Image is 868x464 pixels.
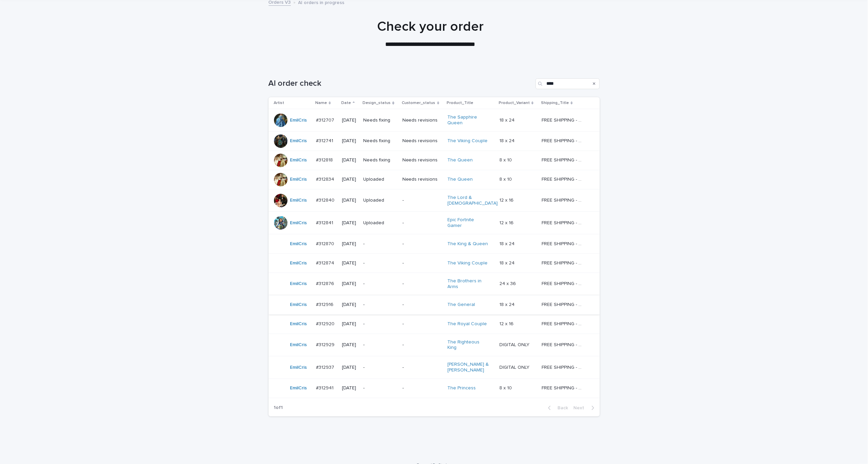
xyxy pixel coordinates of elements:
[269,170,600,189] tr: EmilCris #312834#312834 [DATE]UploadedNeeds revisionsThe Queen 8 x 108 x 10 FREE SHIPPING - previ...
[269,273,600,295] tr: EmilCris #312876#312876 [DATE]--The Brothers in Arms 24 x 3624 x 36 FREE SHIPPING - preview in 1-...
[342,177,358,182] p: [DATE]
[290,281,307,287] a: EmilCris
[499,384,513,391] p: 8 x 10
[342,241,358,247] p: [DATE]
[274,99,284,107] p: Artist
[316,384,335,391] p: #312941
[316,175,336,182] p: #312834
[499,280,517,287] p: 24 x 36
[290,138,307,144] a: EmilCris
[542,363,585,370] p: FREE SHIPPING - preview in 1-2 business days, after your approval delivery will take 5-10 b.d.
[448,138,488,144] a: The Viking Couple
[542,219,585,226] p: FREE SHIPPING - preview in 1-2 business days, after your approval delivery will take 5-10 b.d.
[448,177,473,182] a: The Queen
[499,320,515,327] p: 12 x 16
[448,241,488,247] a: The King & Queen
[342,365,358,370] p: [DATE]
[342,321,358,327] p: [DATE]
[448,302,475,308] a: The General
[363,365,397,370] p: -
[542,259,585,266] p: FREE SHIPPING - preview in 1-2 business days, after your approval delivery will take 5-10 b.d.
[402,260,442,266] p: -
[448,385,476,391] a: The Princess
[363,138,397,144] p: Needs fixing
[448,114,490,126] a: The Sapphire Queen
[269,334,600,356] tr: EmilCris #312929#312929 [DATE]--The Righteous King DIGITAL ONLYDIGITAL ONLY FREE SHIPPING - previ...
[342,385,358,391] p: [DATE]
[363,157,397,163] p: Needs fixing
[402,177,442,182] p: Needs revisions
[265,19,596,35] h1: Check your order
[402,365,442,370] p: -
[448,217,490,229] a: Epic Fortnite Gamer
[290,198,307,203] a: EmilCris
[290,321,307,327] a: EmilCris
[315,99,327,107] p: Name
[316,259,336,266] p: #312874
[402,241,442,247] p: -
[363,302,397,308] p: -
[499,363,531,370] p: DIGITAL ONLY
[542,196,585,203] p: FREE SHIPPING - preview in 1-2 business days, after your approval delivery will take 5-10 b.d.
[363,99,391,107] p: Design_status
[542,116,585,123] p: FREE SHIPPING - preview in 1-2 business days, after your approval delivery will take 5-10 b.d.
[542,341,585,348] p: FREE SHIPPING - preview in 1-2 business days, after your approval delivery will take 5-10 b.d.
[499,341,531,348] p: DIGITAL ONLY
[316,363,336,370] p: #312937
[542,156,585,163] p: FREE SHIPPING - preview in 1-2 business days, after your approval delivery will take 5-10 b.d.
[499,175,513,182] p: 8 x 10
[499,301,516,308] p: 18 x 24
[341,99,351,107] p: Date
[316,219,334,226] p: #312841
[542,280,585,287] p: FREE SHIPPING - preview in 1-2 business days, after your approval delivery will take 5-10 b.d.
[342,198,358,203] p: [DATE]
[542,240,585,247] p: FREE SHIPPING - preview in 1-2 business days, after your approval delivery will take 5-10 b.d.
[541,99,569,107] p: Shipping_Title
[542,384,585,391] p: FREE SHIPPING - preview in 1-2 business days, after your approval delivery will take 5-10 b.d.
[363,220,397,226] p: Uploaded
[363,177,397,182] p: Uploaded
[316,156,334,163] p: #312818
[269,234,600,253] tr: EmilCris #312870#312870 [DATE]--The King & Queen 18 x 2418 x 24 FREE SHIPPING - preview in 1-2 bu...
[571,405,600,411] button: Next
[402,220,442,226] p: -
[554,406,568,410] span: Back
[499,219,515,226] p: 12 x 16
[269,189,600,212] tr: EmilCris #312840#312840 [DATE]Uploaded-The Lord & [DEMOGRAPHIC_DATA] 12 x 1612 x 16 FREE SHIPPING...
[269,295,600,314] tr: EmilCris #312916#312916 [DATE]--The General 18 x 2418 x 24 FREE SHIPPING - preview in 1-2 busines...
[499,240,516,247] p: 18 x 24
[316,116,336,123] p: #312707
[290,241,307,247] a: EmilCris
[574,406,589,410] span: Next
[448,278,490,290] a: The Brothers in Arms
[363,198,397,203] p: Uploaded
[363,260,397,266] p: -
[448,321,487,327] a: The Royal Couple
[499,196,515,203] p: 12 x 16
[543,405,571,411] button: Back
[316,280,336,287] p: #312876
[499,137,516,144] p: 18 x 24
[290,342,307,348] a: EmilCris
[342,302,358,308] p: [DATE]
[269,314,600,334] tr: EmilCris #312920#312920 [DATE]--The Royal Couple 12 x 1612 x 16 FREE SHIPPING - preview in 1-2 bu...
[290,177,307,182] a: EmilCris
[448,362,490,373] a: [PERSON_NAME] & [PERSON_NAME]
[342,260,358,266] p: [DATE]
[448,260,488,266] a: The Viking Couple
[448,195,498,206] a: The Lord & [DEMOGRAPHIC_DATA]
[402,157,442,163] p: Needs revisions
[448,157,473,163] a: The Queen
[542,137,585,144] p: FREE SHIPPING - preview in 1-2 business days, after your approval delivery will take 5-10 b.d.
[342,281,358,287] p: [DATE]
[402,118,442,123] p: Needs revisions
[402,138,442,144] p: Needs revisions
[269,212,600,234] tr: EmilCris #312841#312841 [DATE]Uploaded-Epic Fortnite Gamer 12 x 1612 x 16 FREE SHIPPING - preview...
[316,137,334,144] p: #312741
[290,157,307,163] a: EmilCris
[536,78,600,89] div: Search
[402,99,436,107] p: Customer_status
[402,198,442,203] p: -
[290,220,307,226] a: EmilCris
[363,342,397,348] p: -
